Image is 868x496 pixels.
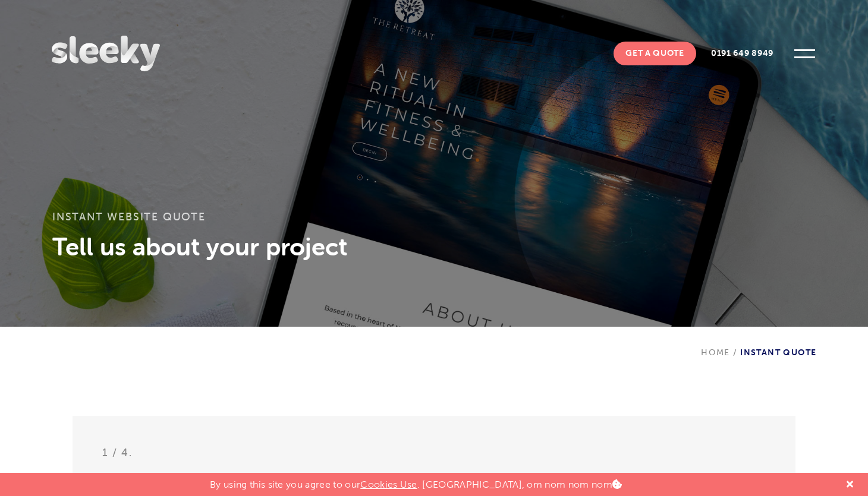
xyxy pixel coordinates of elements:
[52,232,816,261] h3: Tell us about your project
[52,36,160,71] img: Sleeky Web Design Newcastle
[730,347,740,358] span: /
[52,211,816,232] h1: Instant Website Quote
[699,42,785,65] a: 0191 649 8949
[210,473,622,490] p: By using this site you agree to our . [GEOGRAPHIC_DATA], om nom nom nom
[701,347,730,358] a: Home
[360,479,417,490] a: Cookies Use
[614,42,696,65] a: Get A Quote
[701,327,816,358] div: Instant Quote
[102,446,766,469] h3: 1 / 4.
